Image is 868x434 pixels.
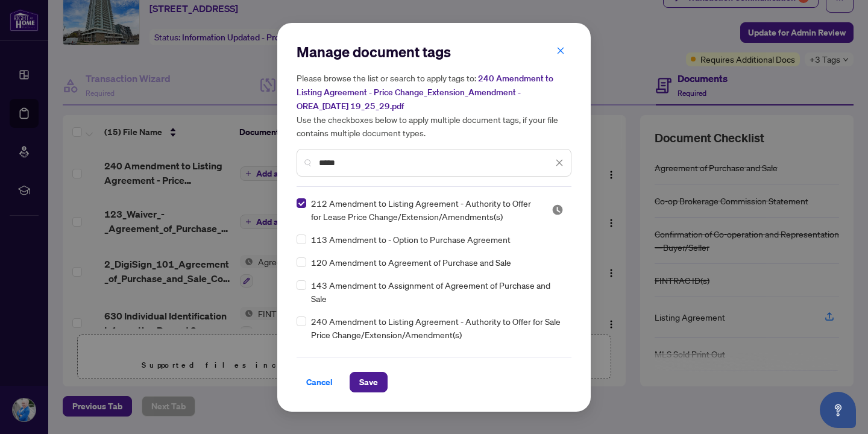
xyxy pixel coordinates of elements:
span: 143 Amendment to Assignment of Agreement of Purchase and Sale [311,278,564,305]
button: Cancel [297,372,342,392]
h2: Manage document tags [297,42,571,61]
span: 212 Amendment to Listing Agreement - Authority to Offer for Lease Price Change/Extension/Amendmen... [311,197,537,223]
h5: Please browse the list or search to apply tags to: Use the checkboxes below to apply multiple doc... [297,71,571,139]
button: Open asap [820,392,856,428]
span: Cancel [306,373,333,392]
button: Save [350,372,388,392]
span: Pending Review [552,204,564,216]
span: close [555,159,564,167]
img: status [552,204,564,216]
span: 240 Amendment to Listing Agreement - Price Change_Extension_Amendment - OREA_[DATE] 19_25_29.pdf [297,73,553,112]
span: close [556,46,565,55]
span: 240 Amendment to Listing Agreement - Authority to Offer for Sale Price Change/Extension/Amendment(s) [311,315,564,341]
span: 120 Amendment to Agreement of Purchase and Sale [311,256,511,269]
span: 113 Amendment to - Option to Purchase Agreement [311,233,511,246]
span: Save [359,373,378,392]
